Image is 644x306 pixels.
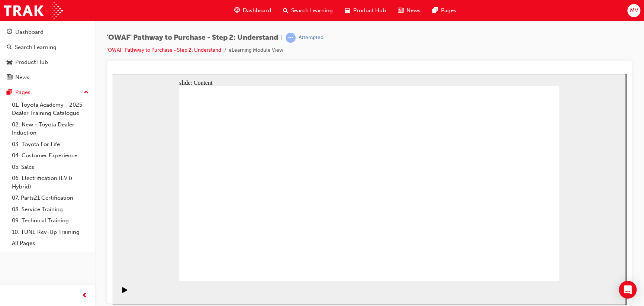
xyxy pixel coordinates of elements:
[619,281,637,299] div: Open Intercom Messenger
[229,46,283,55] li: eLearning Module View
[353,6,386,15] span: Product Hub
[291,6,333,15] span: Search Learning
[406,6,421,15] span: News
[3,86,92,99] button: Pages
[441,6,456,15] span: Pages
[4,213,16,225] button: Play (Ctrl+Alt+P)
[629,6,638,15] span: MV
[3,55,92,69] a: Product Hub
[392,3,426,18] a: news-iconNews
[7,59,12,66] span: car-icon
[286,33,296,43] span: learningRecordVerb_ATTEMPT-icon
[3,71,92,84] a: News
[3,41,92,54] a: Search Learning
[9,119,92,139] a: 02. New - Toyota Dealer Induction
[432,6,438,15] span: pages-icon
[9,215,92,226] a: 09. Technical Training
[281,33,283,42] span: |
[9,150,92,161] a: 04. Customer Experience
[9,173,92,192] a: 06. Electrification (EV & Hybrid)
[15,73,29,82] div: News
[107,47,221,53] a: 'OWAF' Pathway to Purchase - Step 2: Understand
[627,4,640,17] button: MV
[9,192,92,204] a: 07. Parts21 Certification
[15,58,48,67] div: Product Hub
[7,29,12,36] span: guage-icon
[9,161,92,173] a: 05. Sales
[234,6,240,15] span: guage-icon
[15,28,44,36] div: Dashboard
[84,88,89,97] span: up-icon
[7,74,12,81] span: news-icon
[107,33,278,42] span: 'OWAF' Pathway to Purchase - Step 2: Understand
[345,6,350,15] span: car-icon
[3,25,92,39] a: Dashboard
[9,226,92,238] a: 10. TUNE Rev-Up Training
[9,139,92,150] a: 03. Toyota For Life
[82,291,87,300] span: prev-icon
[243,6,271,15] span: Dashboard
[339,3,392,18] a: car-iconProduct Hub
[283,6,288,15] span: search-icon
[277,3,339,18] a: search-iconSearch Learning
[228,3,277,18] a: guage-iconDashboard
[426,3,462,18] a: pages-iconPages
[4,207,16,231] div: playback controls
[7,44,12,51] span: search-icon
[9,204,92,215] a: 08. Service Training
[9,99,92,119] a: 01. Toyota Academy - 2025 Dealer Training Catalogue
[398,6,403,15] span: news-icon
[4,2,63,19] img: Trak
[299,34,323,41] div: Attempted
[3,24,92,86] button: DashboardSearch LearningProduct HubNews
[9,238,92,249] a: All Pages
[7,89,12,96] span: pages-icon
[15,43,57,52] div: Search Learning
[15,88,30,97] div: Pages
